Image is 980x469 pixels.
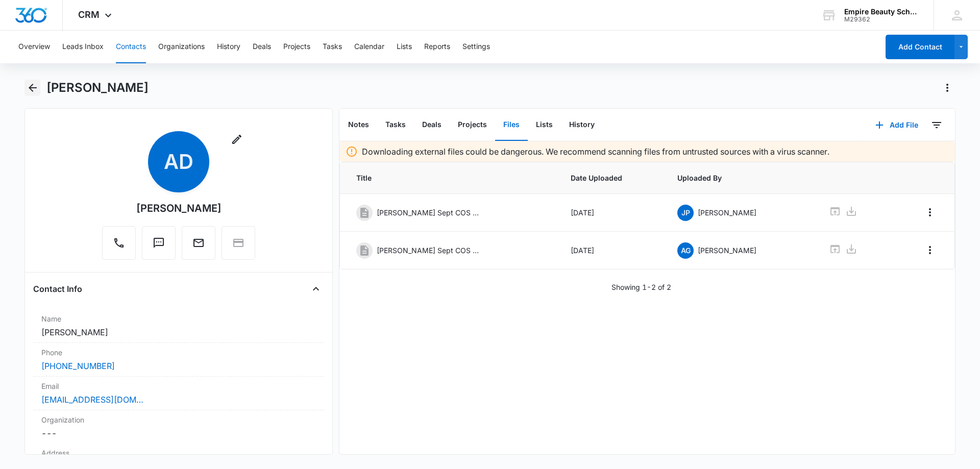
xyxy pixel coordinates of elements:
[33,283,82,295] h4: Contact Info
[922,204,938,220] button: Overflow Menu
[41,381,316,391] label: Email
[377,207,479,218] p: [PERSON_NAME] Sept COS 2025.pdf
[253,31,271,63] button: Deals
[340,109,377,141] button: Notes
[414,109,450,141] button: Deals
[450,109,495,141] button: Projects
[397,31,412,63] button: Lists
[677,205,694,221] span: JP
[33,343,324,377] div: Phone[PHONE_NUMBER]
[217,31,240,63] button: History
[182,242,215,251] a: Email
[142,242,176,251] a: Text
[844,8,919,16] div: account name
[698,207,756,218] p: [PERSON_NAME]
[62,31,104,63] button: Leads Inbox
[283,31,310,63] button: Projects
[677,172,804,183] span: Uploaded By
[377,245,479,256] p: [PERSON_NAME] Sept COS 2025.pdf
[356,172,546,183] span: Title
[148,131,209,192] span: AD
[46,80,149,95] h1: [PERSON_NAME]
[308,281,324,297] button: Close
[24,80,40,96] button: Back
[41,326,316,338] dd: [PERSON_NAME]
[698,245,756,256] p: [PERSON_NAME]
[78,9,100,20] span: CRM
[922,242,938,258] button: Overflow Menu
[323,31,342,63] button: Tasks
[33,377,324,410] div: Email[EMAIL_ADDRESS][DOMAIN_NAME]
[571,172,653,183] span: Date Uploaded
[18,31,50,63] button: Overview
[886,35,954,59] button: Add Contact
[158,31,205,63] button: Organizations
[362,145,829,158] p: Downloading external files could be dangerous. We recommend scanning files from untrusted sources...
[558,194,666,232] td: [DATE]
[41,448,316,458] label: Address
[41,313,316,324] label: Name
[102,226,136,260] button: Call
[424,31,450,63] button: Reports
[33,410,324,443] div: Organization---
[528,109,561,141] button: Lists
[844,16,919,23] div: account id
[377,109,414,141] button: Tasks
[865,113,928,137] button: Add File
[41,427,316,439] dd: ---
[41,360,115,372] a: [PHONE_NUMBER]
[41,414,316,425] label: Organization
[116,31,146,63] button: Contacts
[354,31,384,63] button: Calendar
[41,393,143,406] a: [EMAIL_ADDRESS][DOMAIN_NAME]
[182,226,215,260] button: Email
[462,31,490,63] button: Settings
[558,232,666,269] td: [DATE]
[939,80,955,96] button: Actions
[142,226,176,260] button: Text
[33,309,324,343] div: Name[PERSON_NAME]
[561,109,603,141] button: History
[611,282,671,292] p: Showing 1-2 of 2
[928,117,945,133] button: Filters
[102,242,136,251] a: Call
[495,109,528,141] button: Files
[41,347,316,358] label: Phone
[677,242,694,259] span: AG
[136,201,222,216] div: [PERSON_NAME]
